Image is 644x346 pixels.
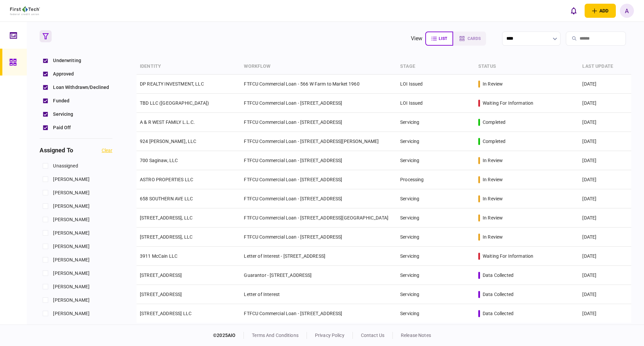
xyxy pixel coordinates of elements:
button: clear [102,148,112,153]
td: FTFCU Commercial Loan - [STREET_ADDRESS][GEOGRAPHIC_DATA] [240,208,397,228]
span: Paid Off [53,124,71,131]
a: terms and conditions [252,333,299,338]
div: completed [483,119,505,126]
td: FTFCU Commercial Loan - [STREET_ADDRESS] [240,189,397,208]
td: [DATE] [579,113,631,132]
td: Servicing [397,132,475,151]
td: Servicing [397,189,475,208]
td: FTFCU Commercial Loan - [STREET_ADDRESS] [240,228,397,247]
div: in review [483,176,503,183]
td: FTFCU Commercial Loan - [STREET_ADDRESS][PERSON_NAME] [240,132,397,151]
div: data collected [483,310,514,317]
div: data collected [483,291,514,298]
h3: assigned to [40,147,73,153]
td: [DATE] [579,189,631,208]
a: [STREET_ADDRESS] [140,292,182,297]
td: [DATE] [579,170,631,189]
td: [DATE] [579,304,631,323]
span: [PERSON_NAME] [53,256,90,263]
td: FTFCU Commercial Loan - [STREET_ADDRESS] [240,170,397,189]
button: cards [453,32,486,46]
div: in review [483,157,503,164]
div: data collected [483,272,514,279]
td: [DATE] [579,94,631,113]
td: LOI Issued [397,94,475,113]
td: [DATE] [579,228,631,247]
td: Servicing [397,113,475,132]
span: [PERSON_NAME] [53,176,90,183]
a: [STREET_ADDRESS], LLC [140,215,193,220]
button: list [425,32,453,46]
a: 700 Saginaw, LLC [140,158,178,163]
a: [STREET_ADDRESS] LLC [140,311,192,316]
div: in review [483,81,503,87]
td: Servicing [397,285,475,304]
th: status [475,59,579,75]
td: Letter of Interest [240,285,397,304]
div: © 2025 AIO [213,332,244,339]
span: [PERSON_NAME] [53,230,90,237]
td: Servicing [397,208,475,228]
td: [DATE] [579,208,631,228]
a: privacy policy [315,333,344,338]
th: last update [579,59,631,75]
td: Servicing [397,266,475,285]
a: 658 SOUTHERN AVE LLC [140,196,193,201]
td: FTFCU Commercial Loan - [STREET_ADDRESS] [240,94,397,113]
td: LOI Issued [397,75,475,94]
span: [PERSON_NAME] [53,189,90,196]
span: cards [468,36,481,41]
td: FTFCU Commercial Loan - [STREET_ADDRESS] [240,113,397,132]
a: contact us [361,333,384,338]
a: ASTRO PROPERTIES LLC [140,177,193,182]
span: Loan Withdrawn/Declined [53,84,109,91]
td: [DATE] [579,247,631,266]
span: [PERSON_NAME] [53,297,90,304]
div: waiting for information [483,100,533,106]
a: 924 [PERSON_NAME], LLC [140,139,196,144]
a: [STREET_ADDRESS] [140,273,182,278]
td: FTFCU Commercial Loan - [STREET_ADDRESS] [240,151,397,170]
div: view [411,35,423,43]
span: unassigned [53,162,78,169]
td: [DATE] [579,151,631,170]
td: Servicing [397,304,475,323]
button: open adding identity options [585,4,616,18]
td: Servicing [397,228,475,247]
a: 3911 McCain LLC [140,253,177,259]
td: Servicing [397,247,475,266]
td: FTFCU Commercial Loan - 566 W Farm to Market 1960 [240,75,397,94]
span: Underwriting [53,57,81,64]
span: [PERSON_NAME] [53,283,90,290]
td: FTFCU Commercial Loan - [STREET_ADDRESS] [240,304,397,323]
td: Letter of Interest - [STREET_ADDRESS] [240,247,397,266]
div: in review [483,234,503,240]
td: [DATE] [579,266,631,285]
a: release notes [401,333,431,338]
button: A [620,4,634,18]
a: A & R WEST FAMILY L.L.C. [140,119,195,125]
button: open notifications list [567,4,581,18]
a: TBD LLC ([GEOGRAPHIC_DATA]) [140,100,209,106]
a: [STREET_ADDRESS], LLC [140,234,193,240]
td: Servicing [397,151,475,170]
th: identity [137,59,240,75]
div: in review [483,195,503,202]
td: [DATE] [579,132,631,151]
td: Guarantor - [STREET_ADDRESS] [240,266,397,285]
span: [PERSON_NAME] [53,203,90,210]
span: [PERSON_NAME] [53,310,90,317]
span: Approved [53,70,74,78]
span: [PERSON_NAME] [53,270,90,277]
td: [DATE] [579,285,631,304]
th: stage [397,59,475,75]
a: DP REALTY INVESTMENT, LLC [140,81,204,87]
td: [DATE] [579,75,631,94]
span: [PERSON_NAME] [53,216,90,223]
th: workflow [240,59,397,75]
div: waiting for information [483,253,533,259]
div: in review [483,214,503,221]
span: list [439,36,447,41]
div: completed [483,138,505,145]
